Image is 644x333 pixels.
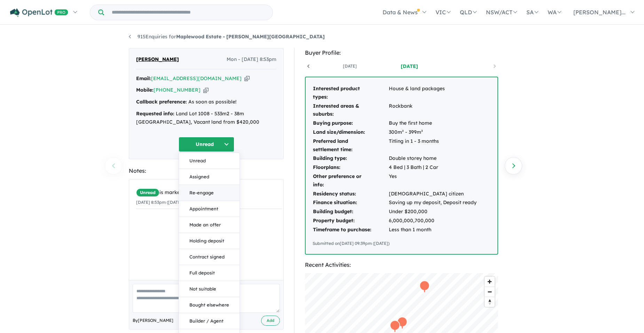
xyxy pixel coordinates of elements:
span: Mon - [DATE] 8:53pm [227,55,276,64]
button: Full deposit [179,265,239,281]
strong: Mobile: [136,87,154,93]
button: Copy [203,86,209,94]
a: [EMAIL_ADDRESS][DOMAIN_NAME] [151,75,242,82]
button: Contract signed [179,249,239,265]
td: 300m² - 399m² [388,128,477,137]
div: Land Lot 1008 - 533m2 - 38m [GEOGRAPHIC_DATA], Vacant land from $420,000 [136,110,276,126]
div: Map marker [390,320,400,333]
td: Buying purpose: [313,119,388,128]
button: Re-engage [179,185,239,201]
a: [DATE] [320,63,379,70]
button: Zoom out [485,287,495,297]
td: Finance situation: [313,198,388,207]
div: Map marker [397,316,408,329]
td: House & land packages [388,84,477,102]
img: Openlot PRO Logo White [10,8,68,17]
a: [DATE] [380,63,439,70]
div: is marked. [136,188,282,197]
div: Buyer Profile: [305,48,498,57]
td: 6,000,000,700,000 [388,216,477,225]
span: [PERSON_NAME] [136,55,179,64]
input: Try estate name, suburb, builder or developer [105,5,271,20]
span: Unread [136,188,159,197]
td: Building budget: [313,207,388,216]
div: Recent Activities: [305,260,498,270]
button: Unread [179,153,239,169]
button: Reset bearing to north [485,297,495,307]
td: Buy the first home [388,119,477,128]
small: [DATE] 8:53pm ([DATE]) [136,200,183,205]
nav: breadcrumb [129,33,515,41]
td: Residency status: [313,189,388,199]
td: Other preference or info: [313,172,388,189]
td: Yes [388,172,477,189]
td: Double storey home [388,154,477,163]
div: As soon as possible! [136,98,276,106]
button: Unread [179,137,234,152]
td: [DEMOGRAPHIC_DATA] citizen [388,189,477,199]
div: Submitted on [DATE] 09:39pm ([DATE]) [313,240,490,247]
strong: Email: [136,75,151,82]
button: Made an offer [179,217,239,233]
div: Notes: [129,166,284,176]
button: Zoom in [485,277,495,287]
span: By [PERSON_NAME] [133,317,173,324]
button: Not suitable [179,281,239,297]
td: Property budget: [313,216,388,225]
strong: Maplewood Estate - [PERSON_NAME][GEOGRAPHIC_DATA] [176,33,325,40]
a: [PHONE_NUMBER] [154,87,201,93]
td: Preferred land settlement time: [313,137,388,154]
button: Assigned [179,169,239,185]
td: Rockbank [388,102,477,119]
td: Interested product types: [313,84,388,102]
strong: Callback preference: [136,99,187,105]
td: Land size/dimension: [313,128,388,137]
td: 4 Bed | 3 Bath | 2 Car [388,163,477,172]
td: Saving up my deposit, Deposit ready [388,198,477,207]
td: Building type: [313,154,388,163]
td: Timeframe to purchase: [313,225,388,234]
button: Builder / Agent [179,313,239,329]
td: Less than 1 month [388,225,477,234]
button: Add [261,316,280,326]
td: Under $200,000 [388,207,477,216]
td: Titling in 1 - 3 months [388,137,477,154]
span: [PERSON_NAME]... [573,9,626,16]
button: Bought elsewhere [179,297,239,313]
button: Copy [244,75,250,82]
button: Appointment [179,201,239,217]
strong: Requested info: [136,110,174,117]
button: Holding deposit [179,233,239,249]
div: Map marker [419,280,430,293]
td: Floorplans: [313,163,388,172]
td: Interested areas & suburbs: [313,102,388,119]
a: 915Enquiries forMaplewood Estate - [PERSON_NAME][GEOGRAPHIC_DATA] [129,33,325,40]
